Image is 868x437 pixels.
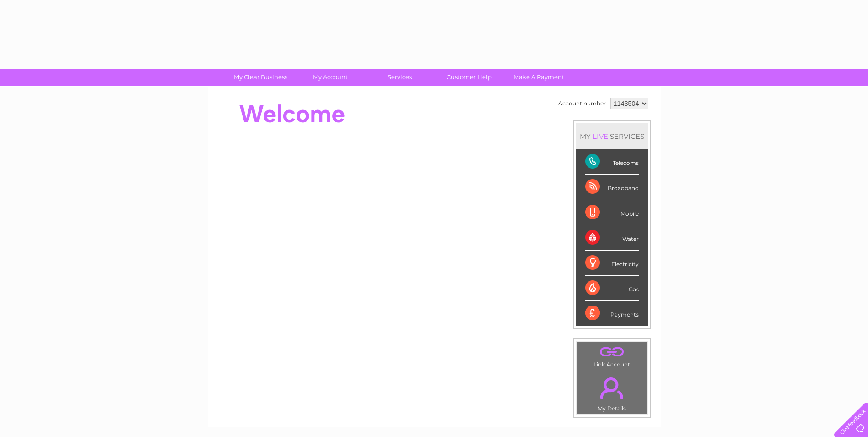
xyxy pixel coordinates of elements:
div: Gas [585,276,639,301]
a: . [579,344,645,360]
a: My Account [292,69,368,86]
td: Link Account [577,341,647,370]
a: . [579,372,645,404]
a: My Clear Business [223,69,298,86]
td: My Details [577,370,647,415]
div: MY SERVICES [576,123,648,149]
div: Telecoms [585,149,639,175]
div: Broadband [585,175,639,200]
div: Water [585,225,639,251]
div: Payments [585,301,639,326]
div: LIVE [591,132,610,141]
div: Electricity [585,251,639,276]
a: Customer Help [431,69,507,86]
a: Make A Payment [501,69,577,86]
a: Services [362,69,437,86]
div: Mobile [585,200,639,225]
td: Account number [556,96,608,111]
